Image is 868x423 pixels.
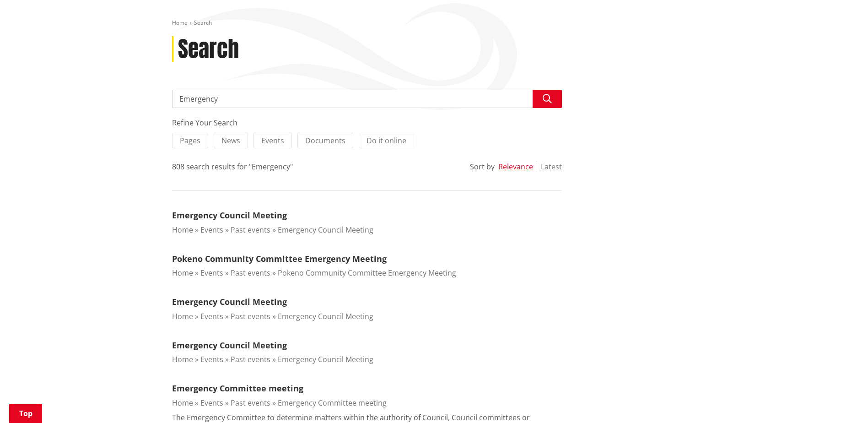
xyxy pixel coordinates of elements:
a: Emergency Council Meeting [172,340,287,351]
iframe: Messenger Launcher [826,385,859,418]
a: Events [200,311,223,321]
a: Past events [231,225,270,235]
a: Home [172,268,193,278]
a: Pokeno Community Committee Emergency Meeting [172,253,387,264]
a: Emergency Council Meeting [278,354,373,364]
span: Documents [305,136,345,146]
nav: breadcrumb [172,19,696,27]
div: 808 search results for "Emergency" [172,161,293,172]
span: Events [261,136,284,146]
a: Top [9,404,42,423]
a: Home [172,311,193,321]
span: Do it online [367,136,406,146]
a: Past events [231,354,270,364]
a: Emergency Committee meeting [172,383,303,394]
a: Past events [231,268,270,278]
a: Home [172,19,188,27]
a: Events [200,354,223,364]
div: Sort by [470,161,495,172]
a: Emergency Council Meeting [278,311,373,321]
a: Pokeno Community Committee Emergency Meeting [278,268,456,278]
a: Emergency Council Meeting [172,210,287,221]
button: Latest [541,163,562,171]
a: Past events [231,311,270,321]
span: Search [194,19,212,27]
a: Events [200,398,223,408]
span: Pages [180,136,200,146]
a: Events [200,268,223,278]
a: Emergency Council Meeting [278,225,373,235]
a: Home [172,354,193,364]
button: Relevance [498,163,533,171]
div: Refine Your Search [172,117,562,128]
span: News [221,136,240,146]
a: Emergency Committee meeting [278,398,387,408]
a: Emergency Council Meeting [172,296,287,307]
a: Past events [231,398,270,408]
h1: Search [178,36,239,63]
a: Events [200,225,223,235]
a: Home [172,398,193,408]
input: Search input [172,90,562,108]
a: Home [172,225,193,235]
